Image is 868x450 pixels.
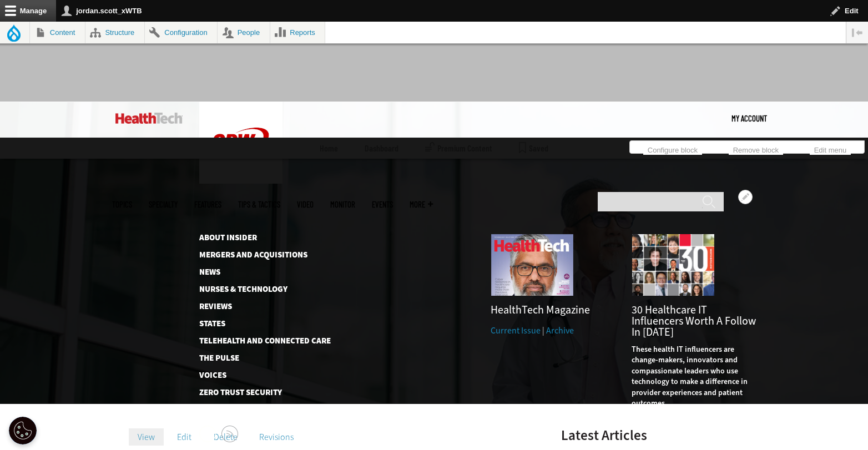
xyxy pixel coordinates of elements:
[199,285,313,294] a: Nurses & Technology
[546,325,574,336] a: Archive
[199,268,313,276] a: News
[491,305,615,316] h3: HealthTech Magazine
[168,428,200,445] a: Edit
[9,417,37,444] div: Cookie Settings
[729,143,783,155] a: Remove block
[270,22,325,43] a: Reports
[738,190,753,204] button: Open Helpful Tips for Hospitals When Implementing Microsoft Dragon Copilot configuration options
[199,251,313,259] a: Mergers and Acquisitions
[643,143,702,155] a: Configure block
[632,234,715,296] img: collage of influencers
[199,102,282,184] img: Home
[30,22,85,43] a: Content
[199,302,313,311] a: Reviews
[491,234,574,296] img: Fall 2025 Cover
[632,302,756,340] a: 30 Healthcare IT Influencers Worth a Follow in [DATE]
[199,337,313,345] a: Telehealth and Connected Care
[199,388,330,397] a: Zero Trust Security
[145,22,217,43] a: Configuration
[199,320,313,328] a: States
[561,428,728,442] h3: Latest Articles
[232,41,636,91] iframe: advertisement
[218,22,270,43] a: People
[542,325,544,336] span: |
[199,234,313,242] a: About Insider
[731,102,767,135] div: User menu
[85,22,144,43] a: Structure
[731,102,767,135] a: My Account
[632,344,756,409] p: These health IT influencers are change-makers, innovators and compassionate leaders who use techn...
[846,22,868,43] button: Vertical orientation
[129,428,164,445] a: View
[9,417,37,444] button: Open Preferences
[199,354,313,362] a: The Pulse
[115,113,183,124] img: Home
[199,371,313,380] a: Voices
[810,143,851,155] a: Edit menu
[491,325,541,336] a: Current Issue
[250,428,302,445] a: Revisions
